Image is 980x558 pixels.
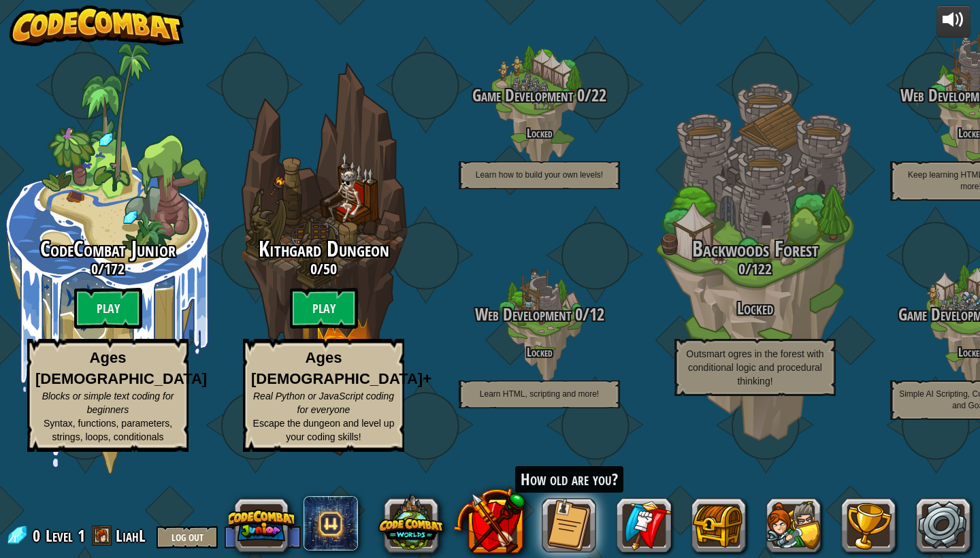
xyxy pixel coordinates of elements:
[91,259,98,279] span: 0
[476,170,603,180] span: Learn how to build your own levels!
[573,84,585,107] span: 0
[33,525,44,546] span: 0
[40,234,176,263] span: CodeCombat Junior
[647,299,863,318] h3: Locked
[692,234,819,263] span: Backwoods Forest
[253,391,394,415] span: Real Python or JavaScript coding for everyone
[686,348,823,387] span: Outsmart ogres in the forest with conditional logic and procedural thinking!
[431,127,647,139] h4: Locked
[591,84,606,107] span: 22
[74,288,142,329] btn: Play
[104,259,125,279] span: 172
[480,389,599,399] span: Learn HTML, scripting and more!
[936,5,970,37] button: Adjust volume
[46,525,73,547] span: Level
[472,84,573,107] span: Game Development
[35,349,207,387] strong: Ages [DEMOGRAPHIC_DATA]
[10,5,184,46] img: CodeCombat - Learn how to code by playing a game
[253,418,395,442] span: Escape the dungeon and level up your coding skills!
[216,261,431,277] h3: /
[475,303,571,326] span: Web Development
[738,259,745,279] span: 0
[515,466,623,493] div: How old are you?
[431,86,647,105] h3: /
[571,303,583,326] span: 0
[157,526,218,548] button: Log Out
[42,391,174,415] span: Blocks or simple text coding for beginners
[431,306,647,324] h3: /
[751,259,772,279] span: 122
[310,259,317,279] span: 0
[44,418,172,442] span: Syntax, functions, parameters, strings, loops, conditionals
[259,234,389,263] span: Kithgard Dungeon
[431,346,647,359] h4: Locked
[647,261,863,277] h3: /
[323,259,337,279] span: 50
[78,525,85,546] span: 1
[290,288,358,329] btn: Play
[116,525,150,546] a: LiahL
[251,349,431,387] strong: Ages [DEMOGRAPHIC_DATA]+
[216,43,431,474] div: Complete previous world to unlock
[589,303,604,326] span: 12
